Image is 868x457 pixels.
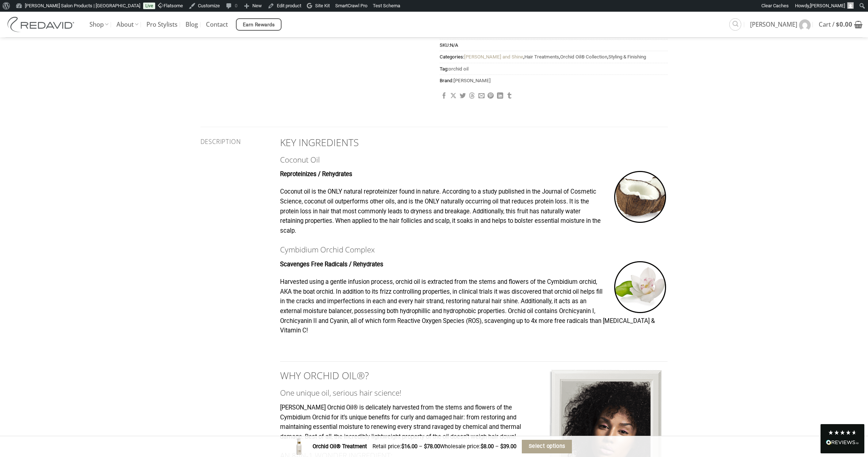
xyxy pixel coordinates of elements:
[280,136,668,149] h2: KEY INGREDIENTS
[469,93,475,100] a: Share on Threads
[497,93,503,100] a: Share on LinkedIn
[506,93,512,100] a: Share on Tumblr
[481,443,483,450] span: $
[826,438,859,448] div: Read All Reviews
[524,54,559,60] a: Hair Treatments
[440,39,668,51] span: SKU:
[401,443,417,450] bdi: 16.00
[280,387,668,399] h3: One unique oil, serious hair science!
[810,3,845,8] span: [PERSON_NAME]
[280,171,352,178] strong: Reproteinizes / Rehydrates
[460,93,466,100] a: Share on Twitter
[464,54,523,60] a: [PERSON_NAME] and Shine
[143,3,155,9] a: Live
[116,12,138,37] a: About
[146,12,177,37] a: Pro Stylists
[495,443,499,450] span: –
[750,15,797,34] span: [PERSON_NAME]
[315,3,330,8] span: Site Kit
[424,443,440,450] bdi: 78.00
[828,430,857,435] div: 4.8 Stars
[89,12,108,37] a: Shop
[280,277,668,336] p: Harvested using a gentle infusion process, orchid oil is extracted from the stems and flowers of ...
[500,443,516,450] bdi: 39.00
[424,443,427,450] span: $
[821,424,864,453] div: Read All Reviews
[313,443,367,450] strong: Orchid Oil® Treatment
[401,443,404,450] span: $
[819,12,863,37] a: View cart
[500,443,503,450] span: $
[836,20,852,28] bdi: 0.00
[200,138,269,145] h5: Description
[291,438,307,455] img: REDAVID Orchid Oil Treatment 90ml
[826,440,859,445] img: REVIEWS.io
[440,63,668,75] span: Tag:
[729,18,741,30] a: Search
[487,93,494,100] a: Pin on Pinterest
[529,442,565,450] span: Select options
[441,93,447,100] a: Share on Facebook
[450,93,456,100] a: Share on X
[750,12,811,37] a: [PERSON_NAME]
[448,66,469,72] a: orchid oil
[280,244,668,256] h3: Cymbidium Orchid Complex
[478,93,485,100] a: Email to a Friend
[372,442,401,451] span: Retail price:
[440,442,481,451] span: Wholesale price:
[236,18,282,31] a: Earn Rewards
[280,403,668,442] p: [PERSON_NAME] Orchid Oil® is delicately harvested from the stems and flowers of the Cymbidium Orc...
[481,443,494,450] bdi: 8.00
[419,443,422,450] span: –
[186,12,198,37] a: Blog
[522,440,572,453] button: Select options
[5,17,79,32] img: REDAVID Salon Products | United States
[608,54,646,60] a: Styling & Finishing
[280,369,668,382] h2: WHY ORCHID OIL®?
[450,42,458,48] span: N/A
[560,54,607,60] a: Orchid Oil® Collection
[836,20,840,28] span: $
[819,15,852,34] span: Cart /
[280,261,383,268] strong: Scavenges Free Radicals / Rehydrates
[280,154,668,166] h3: Coconut Oil
[454,78,491,83] a: [PERSON_NAME]
[440,51,668,62] span: Categories: , , ,
[280,187,668,236] p: Coconut oil is the ONLY natural reproteinizer found in nature. According to a study published in ...
[243,21,275,29] span: Earn Rewards
[440,75,668,86] span: Brand:
[206,12,228,37] a: Contact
